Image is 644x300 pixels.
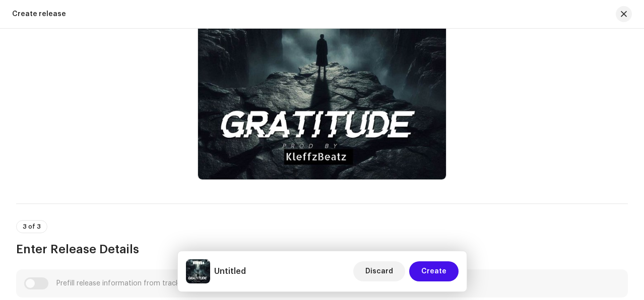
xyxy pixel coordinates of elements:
[186,259,210,283] img: c524c021-01eb-4539-812a-77504be54251
[409,261,459,281] button: Create
[16,241,628,257] h3: Enter Release Details
[421,261,446,281] span: Create
[214,265,246,277] h5: Untitled
[353,261,405,281] button: Discard
[365,261,393,281] span: Discard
